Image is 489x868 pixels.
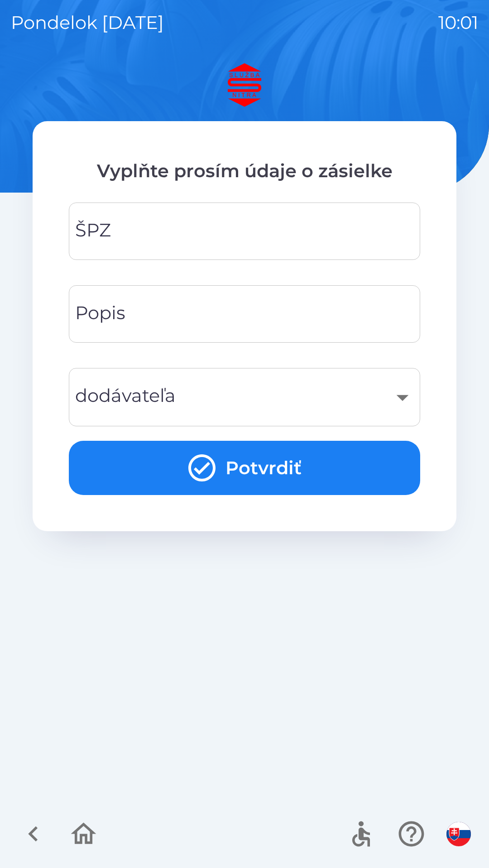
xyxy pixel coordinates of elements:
[11,9,164,36] p: pondelok [DATE]
[33,63,456,107] img: Logo
[446,822,471,846] img: sk flag
[438,9,478,36] p: 10:01
[69,157,420,184] p: Vyplňte prosím údaje o zásielke
[69,441,420,495] button: Potvrdiť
